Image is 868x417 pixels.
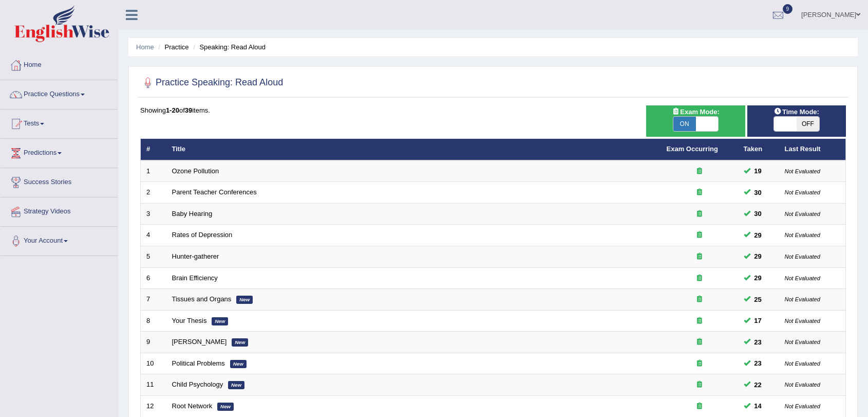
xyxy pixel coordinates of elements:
[779,139,846,160] th: Last Result
[212,317,228,325] em: New
[673,117,696,131] span: ON
[667,295,732,304] div: Exam occurring question
[667,359,732,369] div: Exam occurring question
[1,110,118,135] a: Tests
[750,337,766,348] span: You can still take this question
[1,51,118,77] a: Home
[785,275,820,281] small: Not Evaluated
[667,337,732,347] div: Exam occurring question
[646,105,745,137] div: Show exams occurring in exams
[172,167,219,175] a: Ozone Pollution
[140,75,283,90] h2: Practice Speaking: Read Aloud
[230,360,247,368] em: New
[785,403,820,409] small: Not Evaluated
[172,252,219,260] a: Hunter-gatherer
[750,208,766,219] span: You cannot take this question anymore
[750,230,766,241] span: You can still take this question
[172,274,218,282] a: Brain Efficiency
[141,182,166,204] td: 2
[172,210,213,217] a: Baby Hearing
[172,188,257,196] a: Parent Teacher Conferences
[1,197,118,223] a: Strategy Videos
[785,168,820,174] small: Not Evaluated
[141,395,166,417] td: 12
[750,379,766,390] span: You can still take this question
[232,338,248,347] em: New
[785,253,820,260] small: Not Evaluated
[667,209,732,219] div: Exam occurring question
[236,296,253,304] em: New
[750,358,766,369] span: You can still take this question
[785,382,820,388] small: Not Evaluated
[750,166,766,176] span: You can still take this question
[141,160,166,182] td: 1
[785,211,820,217] small: Not Evaluated
[141,225,166,246] td: 4
[667,188,732,197] div: Exam occurring question
[667,274,732,283] div: Exam occurring question
[172,231,233,239] a: Rates of Depression
[136,43,154,51] a: Home
[191,42,266,52] li: Speaking: Read Aloud
[785,189,820,195] small: Not Evaluated
[1,80,118,106] a: Practice Questions
[172,295,232,303] a: Tissues and Organs
[141,139,166,160] th: #
[750,294,766,305] span: You can still take this question
[156,42,188,52] li: Practice
[140,105,846,115] div: Showing of items.
[667,145,718,153] a: Exam Occurring
[141,267,166,289] td: 6
[217,403,234,411] em: New
[141,203,166,225] td: 3
[141,310,166,332] td: 8
[668,106,723,117] span: Exam Mode:
[785,360,820,367] small: Not Evaluated
[228,381,244,389] em: New
[1,139,118,165] a: Predictions
[750,187,766,198] span: You cannot take this question anymore
[141,289,166,311] td: 7
[785,232,820,238] small: Not Evaluated
[172,402,213,410] a: Root Network
[750,273,766,283] span: You can still take this question
[785,318,820,324] small: Not Evaluated
[172,359,225,367] a: Political Problems
[141,246,166,268] td: 5
[667,402,732,411] div: Exam occurring question
[1,168,118,194] a: Success Stories
[141,353,166,374] td: 10
[750,251,766,262] span: You can still take this question
[667,230,732,240] div: Exam occurring question
[770,106,823,117] span: Time Mode:
[667,316,732,326] div: Exam occurring question
[141,374,166,396] td: 11
[172,380,223,388] a: Child Psychology
[738,139,779,160] th: Taken
[785,296,820,302] small: Not Evaluated
[172,338,227,346] a: [PERSON_NAME]
[667,252,732,262] div: Exam occurring question
[1,227,118,252] a: Your Account
[785,339,820,345] small: Not Evaluated
[667,380,732,390] div: Exam occurring question
[166,106,179,114] b: 1-20
[750,315,766,326] span: You can still take this question
[797,117,819,131] span: OFF
[750,401,766,411] span: You can still take this question
[166,139,661,160] th: Title
[172,317,207,324] a: Your Thesis
[667,167,732,176] div: Exam occurring question
[185,106,192,114] b: 39
[141,332,166,353] td: 9
[783,4,793,14] span: 9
